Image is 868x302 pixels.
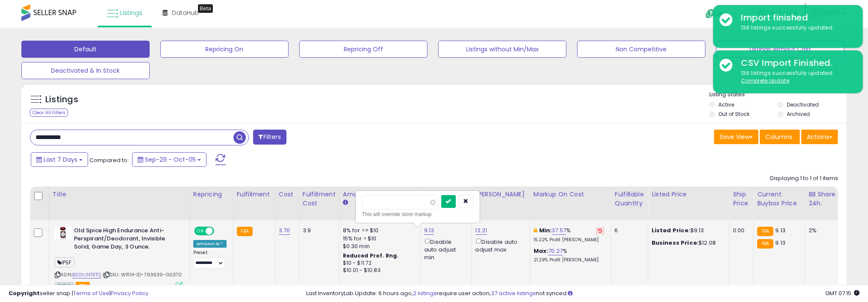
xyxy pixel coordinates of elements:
[776,239,786,247] span: 9.13
[193,240,227,248] div: Amazon AI *
[193,190,230,199] div: Repricing
[195,228,206,235] span: ON
[73,289,109,297] a: Terms of Use
[534,227,605,243] div: %
[103,271,182,278] span: | SKU: W11114-ID-793639-G0370
[577,41,706,58] button: Non Competitive
[735,57,856,69] div: CSV Import Finished.
[475,190,526,199] div: [PERSON_NAME]
[741,77,789,84] u: Complete Update
[160,41,289,58] button: Repricing On
[76,282,90,289] span: FBA
[652,239,723,247] div: $12.08
[343,267,414,274] div: $10.01 - $10.83
[343,199,348,207] small: Amazon Fees.
[534,247,605,263] div: %
[303,190,336,208] div: Fulfillment Cost
[735,69,856,85] div: 136 listings successfully updated.
[145,155,196,164] span: Sep-29 - Oct-05
[825,289,859,297] span: 2025-10-13 07:15 GMT
[303,227,333,234] div: 3.9
[787,110,810,118] label: Archived
[809,227,837,234] div: 2%
[548,247,563,255] a: 70.27
[72,271,101,278] a: B001UNTRTQ
[362,210,473,219] div: This will override store markup
[718,110,750,118] label: Out of Stock
[213,228,227,235] span: OFF
[534,257,605,263] p: 21.29% Profit [PERSON_NAME]
[30,109,68,117] div: Clear All Filters
[757,239,773,249] small: FBA
[343,243,414,250] div: $0.30 min
[552,226,567,235] a: 37.57
[279,190,295,199] div: Cost
[699,2,744,28] a: Help
[716,41,844,58] button: Listings without Cost
[21,41,150,58] button: Default
[237,190,272,199] div: Fulfillment
[770,175,838,183] div: Displaying 1 to 1 of 1 items
[55,227,183,288] div: ASIN:
[475,237,523,254] div: Disable auto adjust max
[652,226,691,234] b: Listed Price:
[343,260,414,267] div: $10 - $11.72
[31,152,88,167] button: Last 7 Days
[705,9,716,19] i: Get Help
[44,155,77,164] span: Last 7 Days
[299,41,428,58] button: Repricing Off
[735,12,856,24] div: Import finished
[74,227,178,253] b: Old Spice High Endurance Anti-Perspirant/Deodorant, Invisible Solid, Game Day, 3 Ounce.
[530,187,611,220] th: The percentage added to the cost of goods (COGS) that forms the calculator for Min & Max prices.
[53,190,186,199] div: Title
[307,290,860,298] div: Last InventoryLab Update: 6 hours ago, require user action, not synced.
[55,227,72,240] img: 31jfc1eOmiL._SL40_.jpg
[279,226,290,235] a: 3.70
[757,190,801,208] div: Current Buybox Price
[760,130,800,144] button: Columns
[709,91,847,99] p: Listing States:
[733,190,750,208] div: Ship Price
[735,24,856,32] div: 136 listings successfully updated.
[714,130,759,144] button: Save View
[534,237,605,243] p: 15.22% Profit [PERSON_NAME]
[438,41,567,58] button: Listings without Min/Max
[89,156,129,164] span: Compared to:
[253,130,286,145] button: Filters
[198,4,213,13] div: Tooltip anchor
[652,190,726,199] div: Listed Price
[9,290,148,298] div: seller snap | |
[21,62,150,79] button: Deactivated & In Stock
[809,190,840,208] div: BB Share 24h.
[193,250,227,269] div: Preset:
[9,289,40,297] strong: Copyright
[424,226,434,235] a: 9.13
[172,9,199,17] span: DataHub
[615,190,644,208] div: Fulfillable Quantity
[534,247,549,255] b: Max:
[424,237,465,261] div: Disable auto adjust min
[615,227,641,234] div: 6
[132,152,207,167] button: Sep-29 - Oct-05
[343,252,399,259] b: Reduced Prof. Rng.
[801,130,838,144] button: Actions
[491,289,536,297] a: 37 active listings
[55,282,74,289] span: All listings currently available for purchase on Amazon
[776,226,786,234] span: 9.13
[757,227,773,236] small: FBA
[237,227,253,236] small: FBA
[45,94,78,106] h5: Listings
[652,227,723,234] div: $9.13
[534,190,608,199] div: Markup on Cost
[652,239,699,247] b: Business Price:
[120,9,142,17] span: Listings
[343,235,414,243] div: 15% for > $10
[413,289,437,297] a: 2 listings
[475,226,487,235] a: 12.21
[343,190,417,199] div: Amazon Fees
[55,258,74,267] span: IPSF
[718,101,734,108] label: Active
[343,227,414,234] div: 8% for <= $10
[111,289,148,297] a: Privacy Policy
[539,226,552,234] b: Min:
